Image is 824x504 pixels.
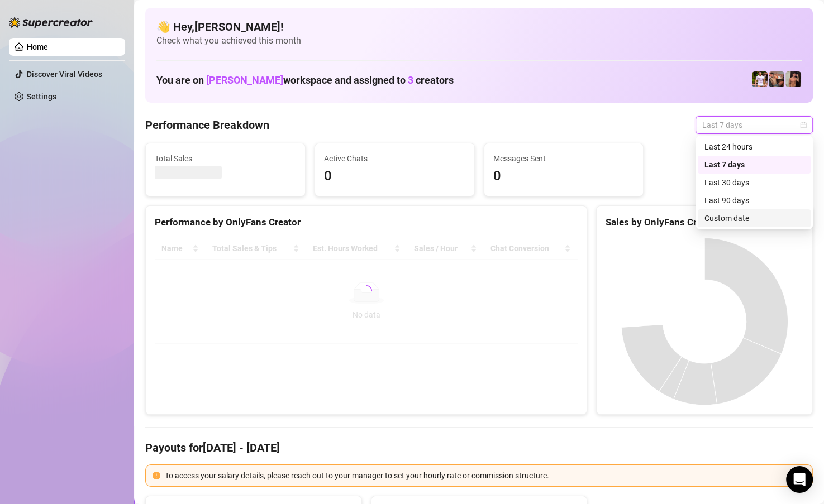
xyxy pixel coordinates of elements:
span: loading [360,285,373,297]
div: Open Intercom Messenger [786,466,813,493]
span: Messages Sent [493,152,635,165]
div: Sales by OnlyFans Creator [606,215,803,230]
div: Custom date [704,212,804,224]
img: Osvaldo [769,71,784,87]
div: Last 30 days [704,176,804,189]
div: Last 24 hours [704,141,804,153]
div: Last 90 days [704,194,804,207]
div: Last 7 days [698,156,811,174]
span: Check what you achieved this month [156,35,802,47]
div: Custom date [698,209,811,227]
span: exclamation-circle [153,472,160,479]
a: Home [27,42,48,51]
div: Last 24 hours [698,138,811,156]
a: Discover Viral Videos [27,70,102,79]
div: Last 30 days [698,174,811,191]
span: Total Sales [155,152,296,165]
span: Active Chats [324,152,465,165]
div: Last 90 days [698,191,811,209]
h4: Performance Breakdown [145,117,269,133]
div: Last 7 days [704,159,804,171]
span: 0 [324,166,465,187]
a: Settings [27,92,56,101]
img: logo-BBDzfeDw.svg [9,17,93,28]
img: Zach [785,71,801,87]
div: Performance by OnlyFans Creator [155,215,578,230]
span: 0 [493,166,635,187]
h1: You are on workspace and assigned to creators [156,74,454,87]
img: Hector [752,71,768,87]
h4: Payouts for [DATE] - [DATE] [145,440,813,455]
span: [PERSON_NAME] [206,74,283,86]
span: 3 [408,74,413,86]
span: calendar [800,122,807,128]
h4: 👋 Hey, [PERSON_NAME] ! [156,19,802,35]
span: Last 7 days [702,117,806,133]
div: To access your salary details, please reach out to your manager to set your hourly rate or commis... [165,469,806,482]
